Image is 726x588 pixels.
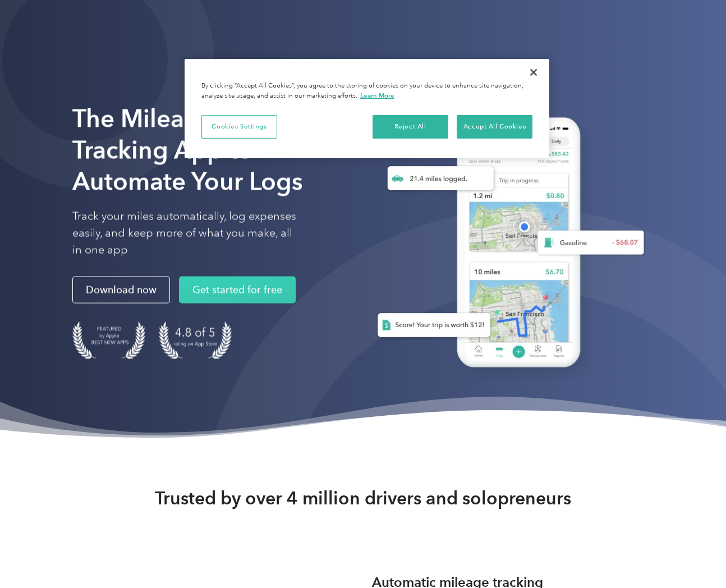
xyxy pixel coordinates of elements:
button: Cookies Settings [201,115,277,139]
a: More information about your privacy, opens in a new tab [360,91,394,99]
a: Download now [72,277,170,304]
button: Close [521,60,546,85]
img: Badge for Featured by Apple Best New Apps [72,321,145,359]
p: Track your miles automatically, log expenses easily, and keep more of what you make, all in one app [72,208,297,259]
img: Everlance, mileage tracker app, expense tracking app [360,106,653,384]
div: Cookie banner [185,59,549,158]
strong: Trusted by over 4 million drivers and solopreneurs [155,487,571,509]
div: Privacy [185,59,549,158]
a: Get started for free [179,277,296,304]
button: Reject All [373,115,448,139]
img: 4.9 out of 5 stars on the app store [159,321,232,359]
div: By clicking “Accept All Cookies”, you agree to the storing of cookies on your device to enhance s... [201,81,532,101]
button: Accept All Cookies [457,115,532,139]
